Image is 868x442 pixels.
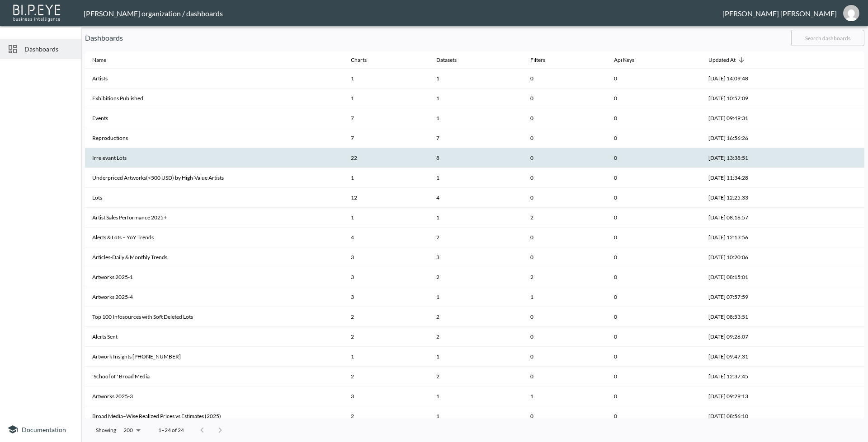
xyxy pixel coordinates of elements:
th: 0 [607,347,701,367]
div: 1 [436,114,516,122]
th: {"key":null,"ref":null,"props":{},"_owner":null} [811,367,864,386]
div: 1 [436,214,516,221]
th: 2025-09-09, 10:57:09 [701,88,811,108]
th: {"key":null,"ref":null,"props":{},"_owner":null} [811,88,864,108]
th: 3 [344,247,429,267]
th: 2025-08-05, 09:29:13 [701,386,811,406]
th: 2025-09-08, 13:38:51 [701,148,811,168]
button: jessica@mutualart.com [837,2,866,24]
th: 2 [523,208,607,228]
th: 2 [344,406,429,426]
span: Dashboards [24,44,74,54]
th: {"key":null,"ref":null,"props":{},"_owner":null} [811,108,864,128]
img: bipeye-logo [11,2,63,23]
th: 2025-08-11, 09:26:07 [701,327,811,347]
p: Dashboards [85,33,784,43]
div: 1 [436,412,516,420]
th: {"type":"div","key":null,"ref":null,"props":{"children":2},"_owner":null} [429,367,524,386]
th: Artists [85,69,344,88]
div: [PERSON_NAME] [PERSON_NAME] [722,9,837,18]
th: 2025-09-08, 11:34:28 [701,168,811,188]
th: 0 [607,228,701,247]
input: Search dashboards [791,27,864,49]
th: 0 [607,247,701,267]
th: Alerts & Lots – YoY Trends [85,228,344,247]
th: 12 [344,188,429,208]
th: 0 [607,327,701,347]
th: {"key":null,"ref":null,"props":{},"_owner":null} [811,208,864,228]
th: 0 [607,69,701,88]
th: 7 [344,108,429,128]
th: 1 [344,208,429,228]
th: 0 [607,108,701,128]
th: 0 [523,128,607,148]
span: Charts [351,55,378,65]
th: 2 [344,307,429,327]
div: 2 [436,233,516,241]
th: Artist Sales Performance 2025+ [85,208,344,228]
th: {"type":"div","key":null,"ref":null,"props":{"children":1},"_owner":null} [429,208,524,228]
th: 2025-08-13, 08:53:51 [701,307,811,327]
th: 0 [607,287,701,307]
th: {"type":"div","key":null,"ref":null,"props":{"children":1},"_owner":null} [429,386,524,406]
th: {"type":"div","key":null,"ref":null,"props":{"children":1},"_owner":null} [429,347,524,367]
th: 0 [523,88,607,108]
th: Artworks 2025-3 [85,386,344,406]
th: 0 [523,228,607,247]
th: Top 100 Infosources with Soft Deleted Lots [85,307,344,327]
th: {"key":null,"ref":null,"props":{},"_owner":null} [811,347,864,367]
th: 4 [344,228,429,247]
img: d3b79b7ae7d6876b06158c93d1632626 [843,5,859,21]
th: {"type":"div","key":null,"ref":null,"props":{"children":2},"_owner":null} [429,307,524,327]
th: {"type":"div","key":null,"ref":null,"props":{"children":1},"_owner":null} [429,406,524,426]
div: Filters [530,55,545,65]
th: 2025-09-08, 16:56:26 [701,128,811,148]
span: Updated At [708,55,747,65]
div: 8 [436,154,516,162]
th: {"key":null,"ref":null,"props":{},"_owner":null} [811,307,864,327]
th: 2025-08-05, 12:37:45 [701,367,811,386]
p: 1–24 of 24 [158,426,184,434]
th: 2025-08-05, 08:56:10 [701,406,811,426]
th: 0 [607,208,701,228]
th: 2025-08-08, 09:47:31 [701,347,811,367]
th: 2025-09-03, 08:16:57 [701,208,811,228]
th: {"key":null,"ref":null,"props":{},"_owner":null} [811,287,864,307]
th: {"key":null,"ref":null,"props":{},"_owner":null} [811,188,864,208]
th: 0 [523,307,607,327]
th: 0 [607,406,701,426]
p: Showing [96,426,116,434]
th: 2025-08-29, 10:20:06 [701,247,811,267]
div: 2 [436,372,516,380]
th: {"type":"div","key":null,"ref":null,"props":{"children":7},"_owner":null} [429,128,524,148]
span: Datasets [436,55,468,65]
th: 0 [523,247,607,267]
th: 0 [523,327,607,347]
th: {"key":null,"ref":null,"props":{},"_owner":null} [811,69,864,88]
span: Documentation [22,426,66,433]
th: 2025-08-21, 08:15:01 [701,267,811,287]
th: {"type":"div","key":null,"ref":null,"props":{"children":1},"_owner":null} [429,287,524,307]
th: {"type":"div","key":null,"ref":null,"props":{"children":1},"_owner":null} [429,88,524,108]
th: Artworks 2025-1 [85,267,344,287]
span: Filters [530,55,557,65]
div: 1 [436,293,516,301]
th: 'School of ' Broad Media [85,367,344,386]
div: Name [92,55,106,65]
th: Artworks 2025-4 [85,287,344,307]
th: 2025-09-04, 12:25:33 [701,188,811,208]
th: 0 [607,148,701,168]
th: Artwork Insights 2023-2025-3 [85,347,344,367]
th: 1 [523,287,607,307]
th: 1 [344,69,429,88]
div: 2 [436,313,516,321]
div: 2 [436,273,516,281]
th: Exhibitions Published [85,88,344,108]
th: {"type":"div","key":null,"ref":null,"props":{"children":8},"_owner":null} [429,148,524,168]
th: 1 [523,386,607,406]
div: 2 [436,333,516,340]
th: 0 [523,406,607,426]
th: {"key":null,"ref":null,"props":{},"_owner":null} [811,128,864,148]
th: 0 [607,307,701,327]
th: {"type":"div","key":null,"ref":null,"props":{"children":1},"_owner":null} [429,69,524,88]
